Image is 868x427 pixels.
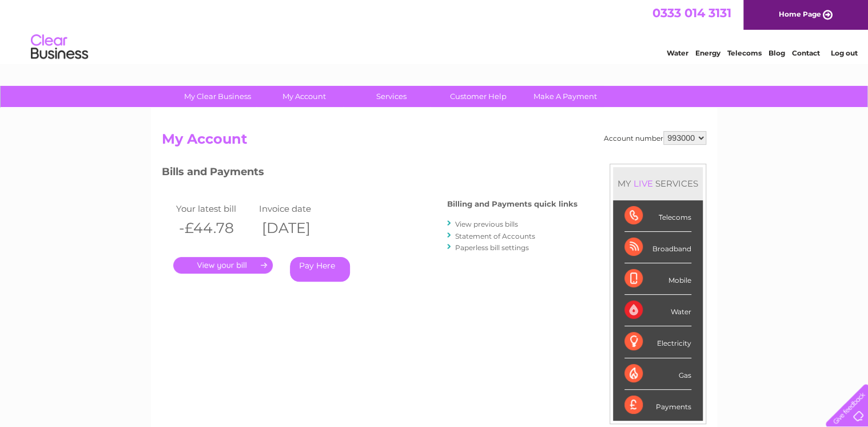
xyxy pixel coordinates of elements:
[173,216,256,240] th: -£44.78
[162,164,578,184] h3: Bills and Payments
[667,49,688,57] a: Water
[624,326,691,358] div: Electricity
[455,220,518,228] a: View previous bills
[344,86,439,107] a: Services
[624,232,691,263] div: Broadband
[652,6,731,20] a: 0333 014 3131
[173,257,273,274] a: .
[162,131,706,153] h2: My Account
[613,167,703,200] div: MY SERVICES
[431,86,525,107] a: Customer Help
[769,49,785,57] a: Blog
[257,86,352,107] a: My Account
[792,49,820,57] a: Contact
[30,30,89,65] img: logo.png
[170,86,265,107] a: My Clear Business
[624,390,691,421] div: Payments
[256,216,339,240] th: [DATE]
[624,263,691,295] div: Mobile
[455,243,529,252] a: Paperless bill settings
[624,200,691,232] div: Telecoms
[455,232,535,240] a: Statement of Accounts
[165,6,705,56] div: Clear Business is a trading name of Verastar Limited (registered in [GEOGRAPHIC_DATA] No. 3667643...
[631,178,655,189] div: LIVE
[518,86,612,107] a: Make A Payment
[695,49,720,57] a: Energy
[624,358,691,390] div: Gas
[447,200,578,208] h4: Billing and Payments quick links
[290,257,350,282] a: Pay Here
[604,131,706,145] div: Account number
[727,49,762,57] a: Telecoms
[256,201,339,216] td: Invoice date
[173,201,256,216] td: Your latest bill
[830,49,857,57] a: Log out
[624,295,691,326] div: Water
